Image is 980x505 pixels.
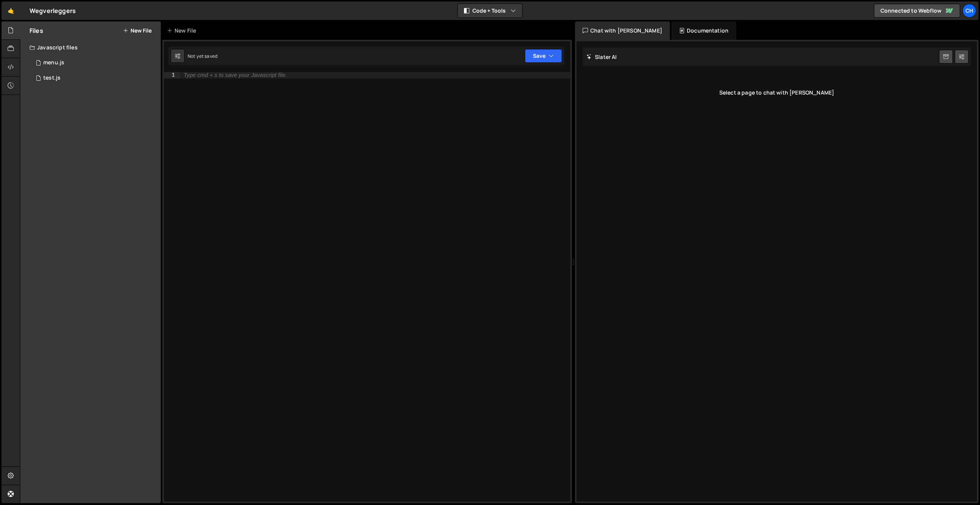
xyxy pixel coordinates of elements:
button: New File [123,28,152,34]
div: test.js [43,75,60,82]
button: Code + Tools [458,4,522,18]
div: Not yet saved [188,53,217,59]
div: New File [167,27,199,34]
button: Save [525,49,562,63]
div: 12439/30136.js [29,70,161,86]
div: Javascript files [20,40,161,55]
div: Wegverleggers [29,6,76,15]
div: 1 [164,72,180,78]
a: Ch [962,4,976,18]
div: menu.js [43,59,64,66]
h2: Files [29,26,43,35]
div: Chat with [PERSON_NAME] [575,21,670,40]
div: Documentation [671,21,736,40]
div: 12439/30299.js [29,55,161,70]
a: Connected to Webflow [874,4,960,18]
div: Select a page to chat with [PERSON_NAME] [583,77,971,108]
a: 🤙 [2,2,20,20]
h2: Slater AI [586,53,617,60]
div: Type cmd + s to save your Javascript file. [184,72,287,78]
